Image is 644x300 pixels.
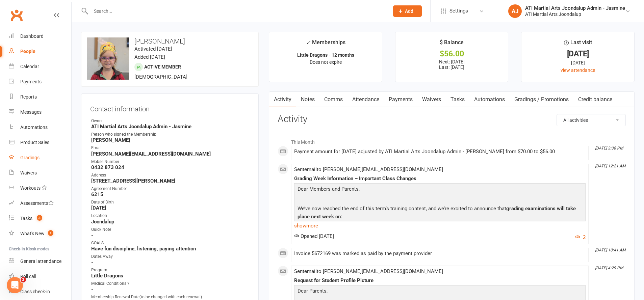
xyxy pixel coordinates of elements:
p: Dear Parents, [296,287,584,297]
span: Opened [DATE] [294,233,334,239]
a: Tasks 3 [9,211,71,226]
div: Tasks [20,216,32,221]
div: $ Balance [440,38,464,50]
strong: - [91,286,250,292]
strong: [DATE] [91,205,250,211]
div: Grading Week Information – Important Class Changes [294,176,586,182]
a: Gradings / Promotions [510,92,573,107]
div: Location [91,213,250,219]
span: Active member [144,64,181,70]
div: General attendance [20,258,61,264]
div: Messages [20,109,42,115]
span: 1 [48,230,53,236]
a: Reports [9,89,71,105]
span: Add [405,8,413,14]
i: ✓ [306,39,310,46]
div: Memberships [306,38,345,51]
a: Comms [319,92,347,107]
div: Email [91,145,250,151]
a: Assessments [9,196,71,211]
div: Request for Student Profile Picture [294,278,586,283]
div: Person who signed the Membership [91,131,250,138]
div: ATI Martial Arts Joondalup [525,11,625,17]
a: Notes [296,92,319,107]
time: Added [DATE] [134,54,165,60]
div: Calendar [20,64,39,69]
img: image1749632102.png [87,37,129,80]
li: This Month [278,135,626,146]
div: $56.00 [402,50,502,57]
strong: Little Dragons [91,273,250,279]
a: Attendance [347,92,384,107]
div: What's New [20,231,45,236]
a: view attendance [561,67,595,73]
a: Workouts [9,181,71,196]
a: show more [294,221,586,230]
strong: [STREET_ADDRESS][PERSON_NAME] [91,178,250,184]
span: [DEMOGRAPHIC_DATA] [134,74,187,80]
span: 2 [21,277,26,282]
span: Sent email to [PERSON_NAME][EMAIL_ADDRESS][DOMAIN_NAME] [294,166,443,172]
span: Does not expire [310,59,342,65]
strong: Little Dragons - 12 months [297,52,354,58]
strong: ATI Martial Arts Joondalup Admin - Jasmine [91,124,250,130]
strong: 0432 873 024 [91,164,250,170]
div: Class check-in [20,289,50,294]
a: Clubworx [8,7,25,24]
h3: Contact information [90,103,250,113]
div: Address [91,172,250,179]
iframe: Intercom live chat [7,277,23,293]
div: Owner [91,118,250,124]
div: Automations [20,125,48,130]
div: Payments [20,79,42,84]
div: Workouts [20,185,41,191]
strong: Have fun discipline, listening, paying attention [91,246,250,252]
strong: [PERSON_NAME] [91,137,250,143]
div: Gradings [20,155,40,160]
button: 2 [575,233,586,241]
i: [DATE] 12:21 AM [595,164,625,168]
p: We’ve now reached the end of this term’s training content, and we’re excited to announce that [296,204,584,222]
a: General attendance kiosk mode [9,254,71,269]
a: Dashboard [9,29,71,44]
a: Waivers [417,92,446,107]
a: What's New1 [9,226,71,241]
p: Dear Members and Parents, [296,185,584,195]
div: Invoice 5672169 was marked as paid by the payment provider [294,251,586,256]
div: Medical Conditions ? [91,280,250,287]
div: [DATE] [527,59,628,66]
div: Dashboard [20,33,44,39]
div: Payment amount for [DATE] adjusted by ATI Martial Arts Joondalup Admin - [PERSON_NAME] from $70.0... [294,149,586,155]
span: Settings [449,3,468,19]
strong: - [91,259,250,265]
i: [DATE] 3:38 PM [595,146,623,151]
i: [DATE] 10:41 AM [595,248,625,252]
a: Class kiosk mode [9,284,71,299]
a: Calendar [9,59,71,74]
input: Search... [89,6,384,16]
div: Reports [20,94,37,100]
div: Product Sales [20,140,49,145]
a: People [9,44,71,59]
div: GOALS [91,240,250,246]
div: Program [91,267,250,273]
div: Last visit [564,38,592,50]
a: Credit balance [573,92,617,107]
a: Gradings [9,150,71,165]
div: Agreement Number [91,186,250,192]
h3: [PERSON_NAME] [87,37,253,45]
a: Roll call [9,269,71,284]
div: People [20,49,35,54]
a: Product Sales [9,135,71,150]
strong: [PERSON_NAME][EMAIL_ADDRESS][DOMAIN_NAME] [91,151,250,157]
a: Payments [9,74,71,89]
a: Activity [269,92,296,107]
strong: - [91,232,250,238]
div: Quick Note [91,226,250,233]
h3: Activity [278,114,626,125]
p: Next: [DATE] Last: [DATE] [402,59,502,70]
a: Payments [384,92,417,107]
button: Add [393,5,422,17]
div: [DATE] [527,50,628,57]
a: Tasks [446,92,469,107]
